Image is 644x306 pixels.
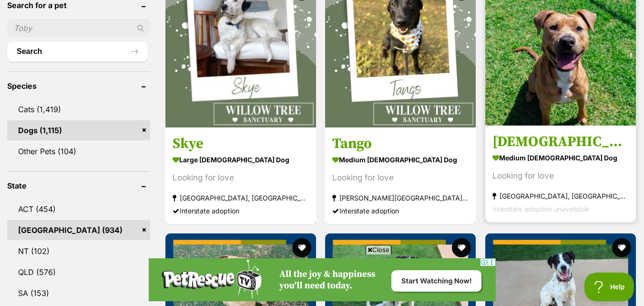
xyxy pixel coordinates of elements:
a: Skye large [DEMOGRAPHIC_DATA] Dog Looking for love [GEOGRAPHIC_DATA], [GEOGRAPHIC_DATA] Interstat... [165,127,316,224]
header: Species [7,82,150,90]
div: Looking for love [492,169,629,182]
header: Search for a pet [7,1,150,10]
button: favourite [452,238,471,257]
a: Other Pets (104) [7,141,150,161]
a: QLD (576) [7,262,150,282]
span: Close [366,245,391,254]
strong: [PERSON_NAME][GEOGRAPHIC_DATA], [GEOGRAPHIC_DATA] [332,191,469,204]
strong: medium [DEMOGRAPHIC_DATA] Dog [332,153,469,167]
a: ACT (454) [7,199,150,219]
a: [GEOGRAPHIC_DATA] (934) [7,220,150,240]
a: [DEMOGRAPHIC_DATA] medium [DEMOGRAPHIC_DATA] Dog Looking for love [GEOGRAPHIC_DATA], [GEOGRAPHIC_... [485,126,636,222]
button: favourite [292,238,311,257]
a: SA (153) [7,283,150,303]
div: Interstate adoption [173,204,309,217]
button: Search [7,42,148,61]
input: Toby [7,19,150,37]
a: Cats (1,419) [7,99,150,119]
a: NT (102) [7,241,150,261]
strong: medium [DEMOGRAPHIC_DATA] Dog [492,151,629,165]
h3: Skye [173,135,309,153]
div: Looking for love [332,171,469,184]
iframe: Advertisement [149,258,496,301]
strong: [GEOGRAPHIC_DATA], [GEOGRAPHIC_DATA] [492,190,629,202]
a: Tango medium [DEMOGRAPHIC_DATA] Dog Looking for love [PERSON_NAME][GEOGRAPHIC_DATA], [GEOGRAPHIC_... [325,127,476,224]
span: Interstate adoption unavailable [492,205,589,213]
strong: [GEOGRAPHIC_DATA], [GEOGRAPHIC_DATA] [173,191,309,204]
h3: Tango [332,135,469,153]
header: State [7,181,150,190]
div: Interstate adoption [332,204,469,217]
div: Looking for love [173,171,309,184]
h3: [DEMOGRAPHIC_DATA] [492,133,629,151]
iframe: Help Scout Beacon - Open [584,273,634,301]
button: favourite [612,238,631,257]
strong: large [DEMOGRAPHIC_DATA] Dog [173,153,309,167]
a: Dogs (1,115) [7,120,150,140]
